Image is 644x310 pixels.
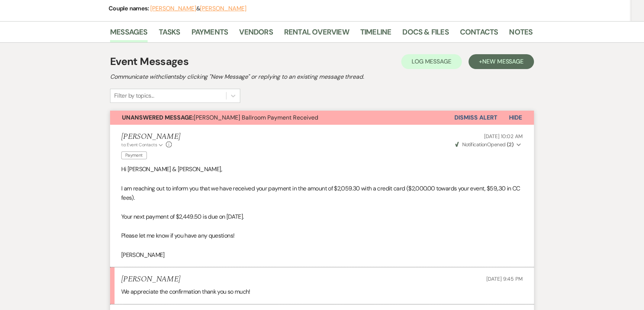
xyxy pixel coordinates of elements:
[110,72,534,81] h2: Communicate with clients by clicking "New Message" or replying to an existing message thread.
[110,26,148,42] a: Messages
[121,287,523,297] p: We appreciate the confirmation thank you so much!
[412,58,451,65] span: Log Message
[509,26,532,42] a: Notes
[401,54,462,69] button: Log Message
[150,5,246,12] span: &
[455,141,513,148] span: Opened
[509,114,522,121] span: Hide
[284,26,349,42] a: Rental Overview
[109,4,150,12] span: Couple names:
[462,141,487,148] span: Notification
[191,26,228,42] a: Payments
[402,26,448,42] a: Docs & Files
[122,114,318,121] span: [PERSON_NAME] Ballroom Payment Received
[486,275,523,282] span: [DATE] 9:45 PM
[121,212,523,222] p: Your next payment of $2,449.50 is due on [DATE].
[121,231,523,241] p: Please let me know if you have any questions!
[121,141,164,148] button: to: Event Contacts
[122,114,194,121] strong: Unanswered Message:
[121,151,147,159] span: Payment
[110,54,189,69] h1: Event Messages
[482,58,524,65] span: New Message
[114,91,154,100] div: Filter by topics...
[121,164,523,174] p: Hi [PERSON_NAME] & [PERSON_NAME],
[121,275,180,284] h5: [PERSON_NAME]
[507,141,513,148] strong: ( 2 )
[239,26,273,42] a: Vendors
[121,142,157,148] span: to: Event Contacts
[454,141,523,149] button: NotificationOpened (2)
[121,132,180,141] h5: [PERSON_NAME]
[360,26,392,42] a: Timeline
[121,184,523,203] p: I am reaching out to inform you that we have received your payment in the amount of $2,059.30 wit...
[497,111,534,125] button: Hide
[159,26,180,42] a: Tasks
[110,111,454,125] button: Unanswered Message:[PERSON_NAME] Ballroom Payment Received
[150,6,196,12] button: [PERSON_NAME]
[454,111,497,125] button: Dismiss Alert
[484,133,523,140] span: [DATE] 10:02 AM
[468,54,534,69] button: +New Message
[460,26,498,42] a: Contacts
[121,250,523,260] p: [PERSON_NAME]
[200,6,246,12] button: [PERSON_NAME]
